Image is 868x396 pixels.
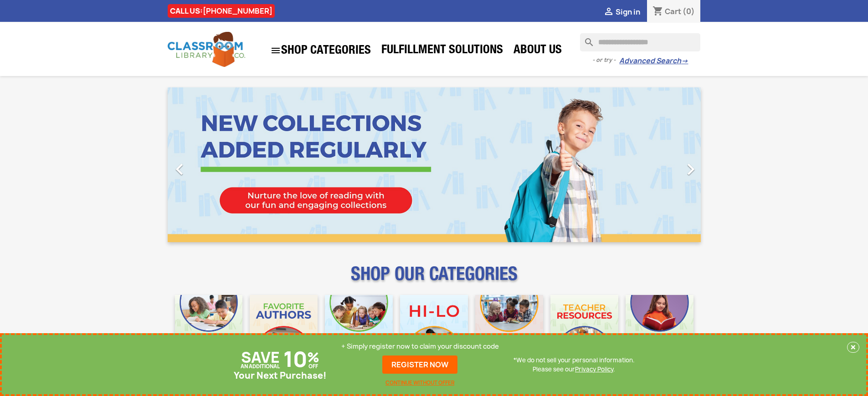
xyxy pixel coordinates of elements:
span: Sign in [616,7,640,17]
img: Classroom Library Company [168,32,245,67]
span: (0) [683,6,695,16]
i: search [580,33,591,44]
span: - or try - [592,56,619,65]
img: CLC_Dyslexia_Mobile.jpg [626,295,693,363]
i:  [603,7,614,18]
a: Fulfillment Solutions [377,42,508,60]
span: Cart [665,6,681,16]
i:  [168,158,191,181]
img: CLC_HiLo_Mobile.jpg [400,295,468,363]
a: Next [621,87,701,242]
div: CALL US: [168,4,275,18]
a: SHOP CATEGORIES [266,41,375,61]
ul: Carousel container [168,87,701,242]
i:  [270,45,281,56]
p: SHOP OUR CATEGORIES [168,271,701,288]
a: Advanced Search→ [619,56,688,66]
a: [PHONE_NUMBER] [203,6,272,16]
i:  [679,158,702,181]
span: → [681,56,688,66]
input: Search [580,33,700,51]
img: CLC_Fiction_Nonfiction_Mobile.jpg [475,295,543,363]
img: CLC_Teacher_Resources_Mobile.jpg [550,295,618,363]
a: About Us [509,42,566,60]
i: shopping_cart [652,6,663,17]
img: CLC_Phonics_And_Decodables_Mobile.jpg [325,295,393,363]
img: CLC_Bulk_Mobile.jpg [175,295,243,363]
img: CLC_Favorite_Authors_Mobile.jpg [250,295,318,363]
a: Previous [168,87,248,242]
a:  Sign in [603,7,640,17]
